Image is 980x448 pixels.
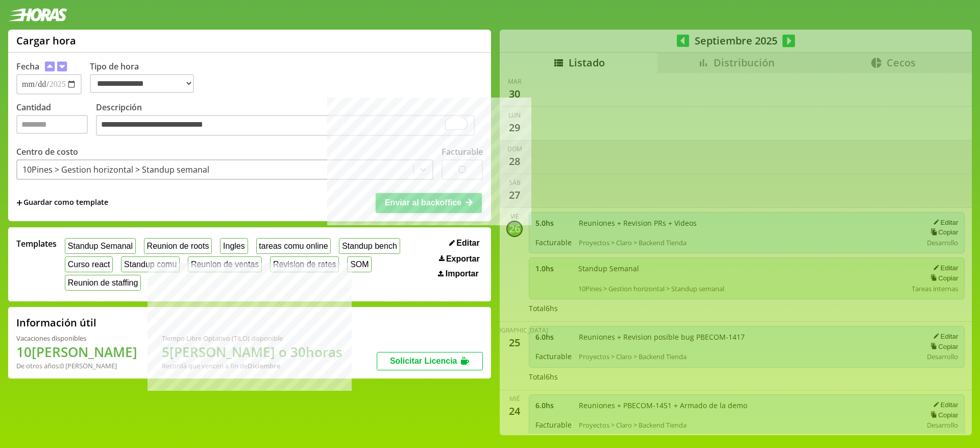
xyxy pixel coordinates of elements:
label: Descripción [96,102,483,139]
h1: Cargar hora [16,34,76,48]
button: Reunion de roots [144,238,212,254]
button: Curso react [65,256,113,272]
span: + [16,197,22,208]
span: Importar [446,269,479,278]
button: Enviar al backoffice [376,193,482,213]
span: Solicitar Licencia [390,357,457,365]
div: Vacaciones disponibles [16,334,137,343]
span: Templates [16,238,57,249]
label: Tipo de hora [90,61,202,95]
div: Recordá que vencen a fin de [162,361,342,370]
textarea: To enrich screen reader interactions, please activate Accessibility in Grammarly extension settings [96,115,475,136]
span: Editar [456,239,479,248]
button: Reunion de staffing [65,275,141,291]
h1: 10 [PERSON_NAME] [16,343,137,361]
input: Cantidad [16,115,88,134]
button: Ingles [220,238,248,254]
button: Editar [446,238,483,248]
button: Revision de rates [270,256,339,272]
div: De otros años: 0 [PERSON_NAME] [16,361,137,370]
div: Tiempo Libre Optativo (TiLO) disponible [162,334,342,343]
button: Reunion de ventas [188,256,262,272]
b: Diciembre [248,361,280,370]
img: logotipo [8,8,67,21]
select: Tipo de hora [90,74,194,93]
label: Cantidad [16,102,96,139]
button: Standup Semanal [65,238,136,254]
h2: Información útil [16,316,96,329]
span: Exportar [446,254,480,264]
label: Fecha [16,61,39,72]
button: Exportar [436,254,483,264]
h1: 5 [PERSON_NAME] o 30 horas [162,343,342,361]
label: Centro de costo [16,146,78,157]
button: Standup bench [339,238,400,254]
span: Enviar al backoffice [385,198,461,207]
span: +Guardar como template [16,197,108,208]
label: Facturable [442,146,483,157]
button: SOM [347,256,372,272]
button: tareas comu online [256,238,331,254]
button: Solicitar Licencia [377,352,483,370]
button: Standup comu [121,256,180,272]
div: 10Pines > Gestion horizontal > Standup semanal [22,164,209,175]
